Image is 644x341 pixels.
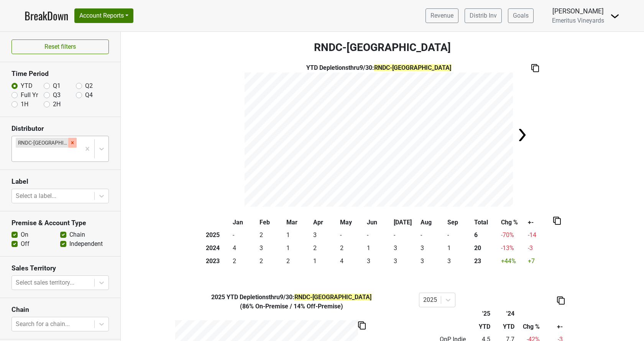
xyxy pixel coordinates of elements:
[419,216,446,229] th: Aug
[285,242,312,255] td: 1
[69,239,103,249] label: Independent
[294,293,371,301] span: RNDC-[GEOGRAPHIC_DATA]
[11,219,109,227] h3: Premise & Account Type
[204,242,231,255] th: 2024
[610,12,619,21] img: Dropdown Menu
[499,229,526,242] td: -70 %
[499,255,526,268] td: +44 %
[85,91,93,100] label: Q4
[312,229,338,242] td: 3
[68,138,77,148] div: Remove RNDC-VA
[21,91,38,100] label: Full Yr
[468,320,492,333] th: YTD
[121,41,644,54] h3: RNDC-[GEOGRAPHIC_DATA]
[231,242,258,255] td: 4
[11,178,109,186] h3: Label
[312,242,338,255] td: 2
[53,100,61,109] label: 2H
[170,302,413,311] div: ( 86% On-Premise / 14% Off-Premise )
[11,264,109,272] h3: Sales Territory
[231,216,258,229] th: Jan
[446,229,473,242] td: -
[312,255,338,268] td: 1
[53,81,61,91] label: Q1
[338,216,365,229] th: May
[514,127,530,143] img: Arrow right
[526,216,553,229] th: +-
[338,255,365,268] td: 4
[365,229,392,242] td: -
[211,293,227,301] span: 2025
[258,255,285,268] td: 2
[74,8,133,23] button: Account Reports
[16,138,68,148] div: RNDC-[GEOGRAPHIC_DATA]
[11,306,109,314] h3: Chain
[204,229,231,242] th: 2025
[526,242,553,255] td: -3
[258,242,285,255] td: 3
[473,242,499,255] th: 20
[499,242,526,255] td: -13 %
[392,242,419,255] td: 3
[365,255,392,268] td: 3
[531,64,539,72] img: Copy to clipboard
[392,229,419,242] td: -
[473,255,499,268] th: 23
[419,229,446,242] td: -
[526,255,553,268] td: +7
[11,125,109,133] h3: Distributor
[85,81,93,91] label: Q2
[492,307,516,320] th: '24
[11,70,109,78] h3: Time Period
[258,216,285,229] th: Feb
[553,217,561,225] img: Copy to clipboard
[473,229,499,242] th: 6
[374,64,451,71] span: RNDC-[GEOGRAPHIC_DATA]
[338,242,365,255] td: 2
[552,6,604,16] div: [PERSON_NAME]
[53,91,61,100] label: Q3
[492,320,516,333] th: YTD
[204,255,231,268] th: 2023
[245,63,513,72] div: YTD Depletions thru 9/30 :
[312,216,338,229] th: Apr
[25,8,68,24] a: BreakDown
[11,40,109,54] button: Reset filters
[446,242,473,255] td: 1
[465,8,502,23] a: Distrib Inv
[392,216,419,229] th: [DATE]
[258,229,285,242] td: 2
[358,321,366,329] img: Copy to clipboard
[21,230,28,239] label: On
[21,239,30,249] label: Off
[542,320,565,333] th: +-
[419,255,446,268] td: 3
[446,216,473,229] th: Sep
[499,216,526,229] th: Chg %
[552,17,604,24] span: Emeritus Vineyards
[473,216,499,229] th: Total
[231,229,258,242] td: -
[21,81,33,91] label: YTD
[392,255,419,268] td: 3
[338,229,365,242] td: -
[365,242,392,255] td: 1
[170,293,413,302] div: YTD Depletions thru 9/30 :
[231,255,258,268] td: 2
[285,229,312,242] td: 1
[468,307,492,320] th: '25
[426,8,458,23] a: Revenue
[446,255,473,268] td: 3
[508,8,534,23] a: Goals
[557,297,565,305] img: Copy to clipboard
[69,230,85,239] label: Chain
[526,229,553,242] td: -14
[21,100,28,109] label: 1H
[419,242,446,255] td: 3
[365,216,392,229] th: Jun
[285,255,312,268] td: 2
[285,216,312,229] th: Mar
[516,320,542,333] th: Chg %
